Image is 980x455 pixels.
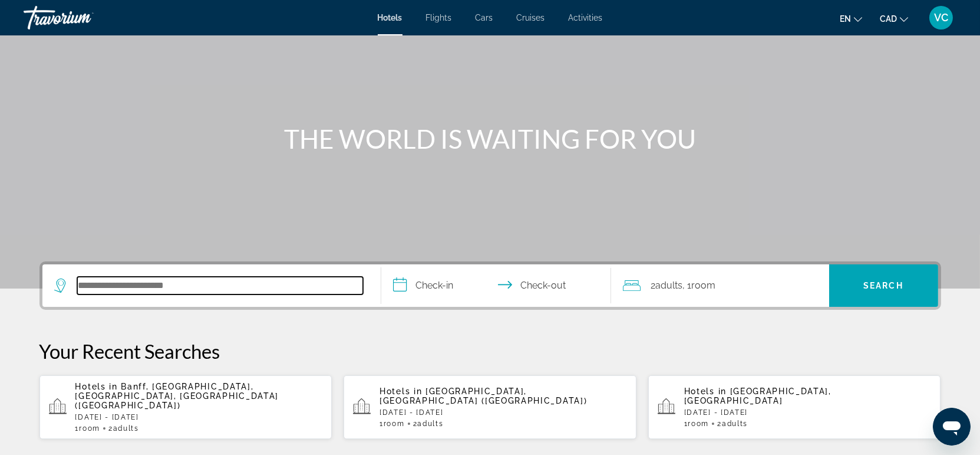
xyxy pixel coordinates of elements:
span: 2 [413,420,444,428]
a: Cars [476,13,493,22]
button: Select check in and out date [381,264,611,307]
span: Adults [656,280,683,291]
span: Banff, [GEOGRAPHIC_DATA], [GEOGRAPHIC_DATA], [GEOGRAPHIC_DATA] ([GEOGRAPHIC_DATA]) [75,382,279,410]
button: Change currency [880,10,908,27]
span: 2 [108,424,139,433]
a: Hotels [378,13,402,22]
span: CAD [880,14,897,24]
p: Your Recent Searches [39,339,941,363]
span: 2 [651,277,683,294]
span: Room [384,420,405,428]
a: Activities [569,13,603,22]
span: VC [934,12,948,24]
span: Hotels in [684,387,727,396]
a: Flights [426,13,452,22]
a: Travorium [24,2,141,33]
span: [GEOGRAPHIC_DATA], [GEOGRAPHIC_DATA] ([GEOGRAPHIC_DATA]) [380,387,587,405]
span: Hotels in [380,387,422,396]
span: Hotels in [75,382,118,391]
h1: THE WORLD IS WAITING FOR YOU [269,123,711,154]
span: en [840,14,851,24]
button: Hotels in [GEOGRAPHIC_DATA], [GEOGRAPHIC_DATA][DATE] - [DATE]1Room2Adults [648,375,941,440]
span: Search [863,281,903,290]
span: Adults [722,420,748,428]
p: [DATE] - [DATE] [75,413,323,421]
button: Hotels in Banff, [GEOGRAPHIC_DATA], [GEOGRAPHIC_DATA], [GEOGRAPHIC_DATA] ([GEOGRAPHIC_DATA])[DATE... [39,375,332,440]
span: [GEOGRAPHIC_DATA], [GEOGRAPHIC_DATA] [684,387,831,405]
button: Change language [840,10,862,27]
button: Search [829,264,938,307]
span: 1 [684,420,709,428]
a: Cruises [517,13,545,22]
span: Room [692,280,716,291]
span: Room [79,424,100,433]
span: Adults [113,424,139,433]
button: Travelers: 2 adults, 0 children [611,264,829,307]
span: , 1 [683,277,716,294]
div: Search widget [42,264,938,307]
p: [DATE] - [DATE] [380,408,627,417]
iframe: Button to launch messaging window [933,408,971,446]
p: [DATE] - [DATE] [684,408,932,417]
span: Room [688,420,710,428]
button: User Menu [926,5,956,30]
input: Search hotel destination [77,277,363,294]
span: Adults [417,420,443,428]
span: 2 [717,420,748,428]
button: Hotels in [GEOGRAPHIC_DATA], [GEOGRAPHIC_DATA] ([GEOGRAPHIC_DATA])[DATE] - [DATE]1Room2Adults [344,375,636,440]
span: 1 [75,424,100,433]
span: 1 [380,420,404,428]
